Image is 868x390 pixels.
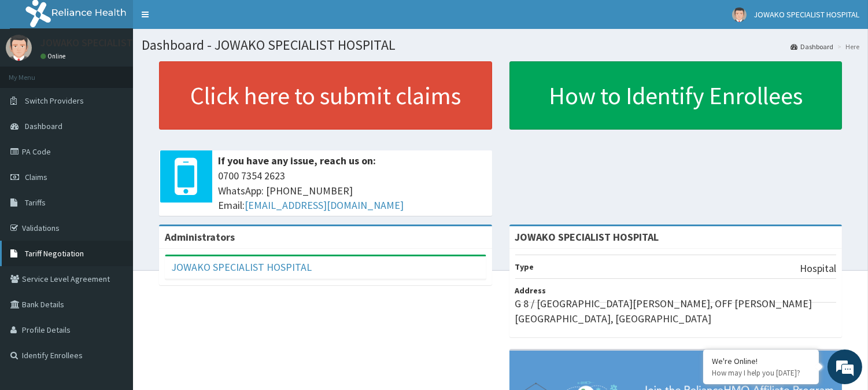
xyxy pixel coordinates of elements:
[25,248,84,259] span: Tariff Negotiation
[791,42,833,51] a: Dashboard
[218,168,486,213] span: 0700 7354 2623 WhatsApp: [PHONE_NUMBER] Email:
[6,35,32,61] img: User Image
[40,38,180,48] p: JOWAKO SPECIALIST HOSPITAL
[712,368,810,378] p: How may I help you today?
[245,198,404,212] a: [EMAIL_ADDRESS][DOMAIN_NAME]
[515,262,534,272] b: Type
[712,356,810,366] div: We're Online!
[40,52,68,60] a: Online
[834,42,859,51] li: Here
[25,172,47,182] span: Claims
[509,61,843,130] a: How to Identify Enrollees
[165,230,235,244] b: Administrators
[159,61,492,130] a: Click here to submit claims
[515,296,837,326] p: G 8 / [GEOGRAPHIC_DATA][PERSON_NAME], OFF [PERSON_NAME][GEOGRAPHIC_DATA], [GEOGRAPHIC_DATA]
[800,261,836,276] p: Hospital
[171,260,312,274] a: JOWAKO SPECIALIST HOSPITAL
[515,285,546,296] b: Address
[25,95,84,106] span: Switch Providers
[515,230,659,244] strong: JOWAKO SPECIALIST HOSPITAL
[25,197,46,208] span: Tariffs
[754,9,859,20] span: JOWAKO SPECIALIST HOSPITAL
[25,121,62,131] span: Dashboard
[142,38,859,53] h1: Dashboard - JOWAKO SPECIALIST HOSPITAL
[732,8,747,22] img: User Image
[218,154,376,167] b: If you have any issue, reach us on:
